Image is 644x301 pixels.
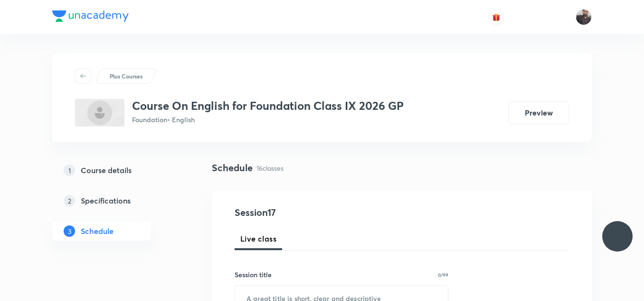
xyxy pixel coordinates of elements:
p: 3 [64,225,75,237]
a: 2Specifications [52,191,181,210]
h4: Session 17 [235,205,408,220]
img: Company Logo [52,10,129,22]
img: avatar [492,13,501,21]
h5: Course details [81,165,132,176]
button: Preview [508,101,569,124]
img: ttu [612,231,623,242]
h3: Course On English for Foundation Class IX 2026 GP [132,99,404,113]
h5: Specifications [81,195,131,206]
p: Foundation • English [132,115,404,125]
h4: Schedule [212,161,253,175]
p: 1 [64,165,75,176]
img: 0E9F7DDF-C670-43AE-998D-7AC0639FC993_plus.png [75,99,124,126]
a: 1Course details [52,161,181,180]
img: Vishal Choudhary [576,9,592,25]
p: Plus Courses [110,72,142,80]
h6: Session title [235,270,272,280]
h5: Schedule [81,225,114,237]
button: avatar [489,10,504,25]
p: 16 classes [256,163,284,173]
a: Company Logo [52,10,129,24]
p: 2 [64,195,75,206]
p: 0/99 [438,272,448,277]
span: Live class [240,233,276,244]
